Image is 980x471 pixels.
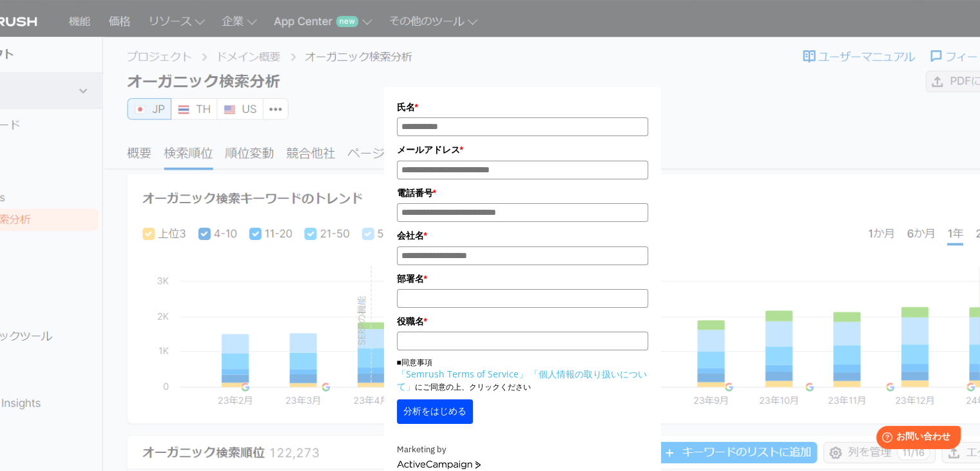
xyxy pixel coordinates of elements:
iframe: Help widget launcher [865,421,966,457]
a: 「個人情報の取り扱いについて」 [397,368,647,392]
button: 分析をはじめる [397,399,473,424]
label: 氏名 [397,100,648,114]
label: 部署名 [397,272,648,286]
label: 役職名 [397,314,648,328]
label: メールアドレス [397,143,648,157]
label: 会社名 [397,228,648,243]
div: Marketing by [397,443,648,457]
a: 「Semrush Terms of Service」 [397,368,528,380]
p: ■同意事項 にご同意の上、クリックください [397,357,648,393]
label: 電話番号 [397,186,648,200]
